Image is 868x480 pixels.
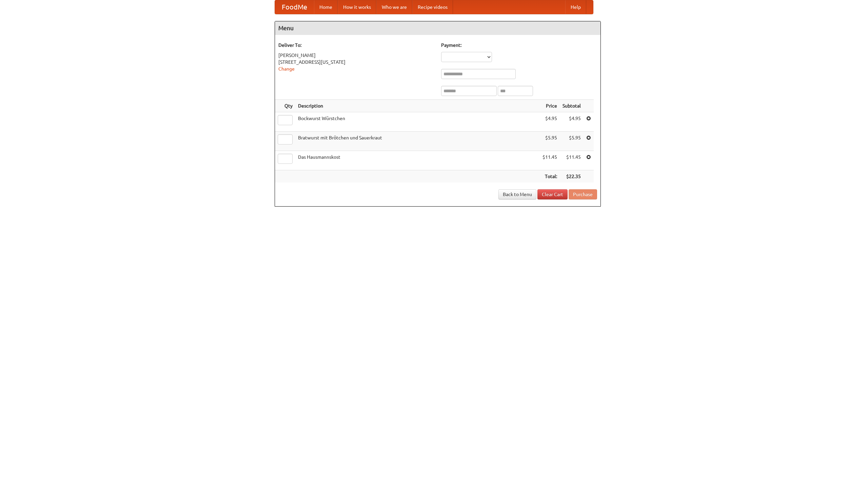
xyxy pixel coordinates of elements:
[278,66,295,72] a: Change
[540,112,560,132] td: $4.95
[278,42,434,49] h5: Deliver To:
[412,0,453,14] a: Recipe videos
[314,0,338,14] a: Home
[540,170,560,183] th: Total:
[338,0,376,14] a: How it works
[540,132,560,151] td: $5.95
[275,21,600,35] h4: Menu
[376,0,412,14] a: Who we are
[537,189,568,199] a: Clear Cart
[278,52,434,59] div: [PERSON_NAME]
[560,112,584,132] td: $4.95
[441,42,597,49] h5: Payment:
[275,100,295,112] th: Qty
[569,189,597,199] button: Purchase
[295,112,540,132] td: Bockwurst Würstchen
[565,0,586,14] a: Help
[278,59,434,65] div: [STREET_ADDRESS][US_STATE]
[560,100,584,112] th: Subtotal
[498,189,536,199] a: Back to Menu
[275,0,314,14] a: FoodMe
[540,100,560,112] th: Price
[540,151,560,170] td: $11.45
[560,132,584,151] td: $5.95
[560,151,584,170] td: $11.45
[560,170,584,183] th: $22.35
[295,100,540,112] th: Description
[295,132,540,151] td: Bratwurst mit Brötchen und Sauerkraut
[295,151,540,170] td: Das Hausmannskost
